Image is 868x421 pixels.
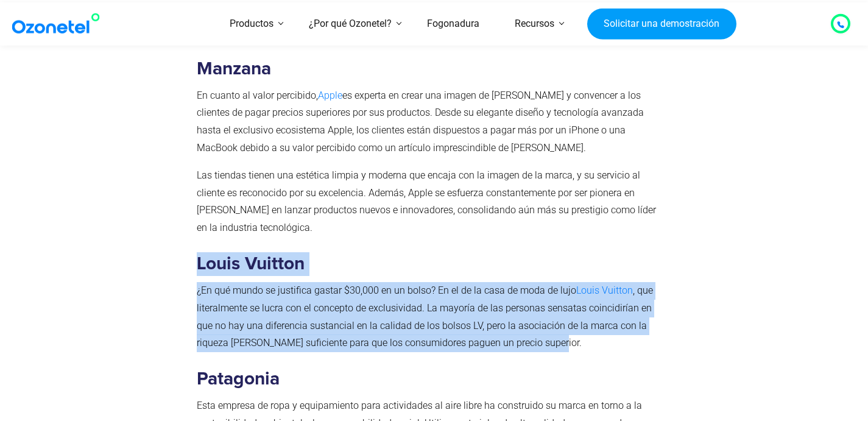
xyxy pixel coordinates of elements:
a: ¿Por qué Ozonetel? [291,2,409,46]
font: Patagonia [197,370,280,388]
font: Fogonadura [427,18,479,29]
font: ¿Por qué Ozonetel? [309,18,392,29]
a: Apple [318,90,342,101]
font: Louis Vuitton [197,255,305,273]
font: Las tiendas tienen una estética limpia y moderna que encaja con la imagen de la marca, y su servi... [197,169,656,233]
a: Recursos [497,2,572,46]
a: Productos [212,2,291,46]
font: es experta en crear una imagen de [PERSON_NAME] y convencer a los clientes de pagar precios super... [197,90,644,154]
font: Solicitar una demostración [604,18,719,29]
font: Productos [230,18,273,29]
a: Fogonadura [409,2,497,46]
font: Manzana [197,60,271,78]
font: Recursos [515,18,554,29]
a: Solicitar una demostración [587,8,736,40]
a: Louis Vuitton [576,285,633,296]
font: ¿En qué mundo se justifica gastar $30,000 en un bolso? En el de la casa de moda de lujo [197,285,576,296]
font: En cuanto al valor percibido, [197,90,318,101]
